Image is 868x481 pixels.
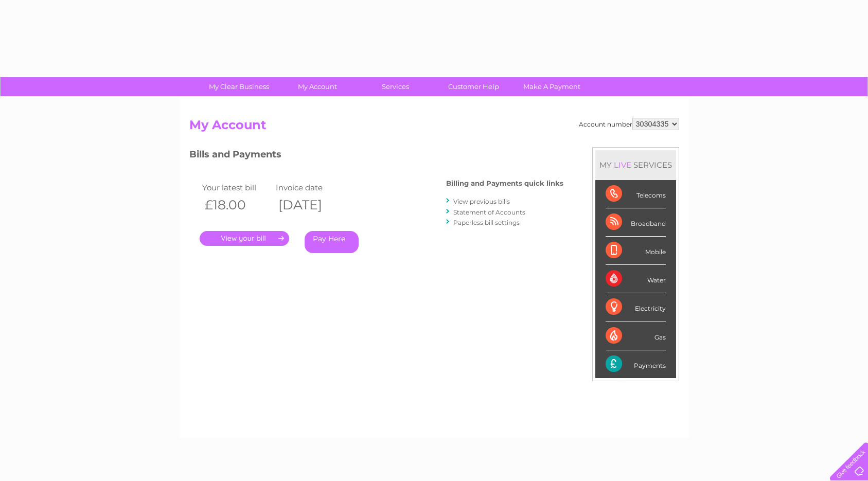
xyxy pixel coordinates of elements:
[606,350,666,378] div: Payments
[606,293,666,322] div: Electricity
[200,231,289,246] a: .
[275,77,360,96] a: My Account
[453,198,510,205] a: View previous bills
[606,265,666,293] div: Water
[606,322,666,350] div: Gas
[305,231,359,253] a: Pay Here
[606,208,666,237] div: Broadband
[509,77,594,96] a: Make A Payment
[189,118,679,137] h2: My Account
[612,160,633,170] div: LIVE
[431,77,516,96] a: Customer Help
[606,180,666,208] div: Telecoms
[189,147,563,165] h3: Bills and Payments
[453,219,520,226] a: Paperless bill settings
[273,194,347,216] th: [DATE]
[353,77,438,96] a: Services
[446,180,563,187] h4: Billing and Payments quick links
[273,181,347,194] td: Invoice date
[606,237,666,265] div: Mobile
[200,194,274,216] th: £18.00
[453,208,525,216] a: Statement of Accounts
[197,77,281,96] a: My Clear Business
[579,118,679,130] div: Account number
[595,150,676,180] div: MY SERVICES
[200,181,274,194] td: Your latest bill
